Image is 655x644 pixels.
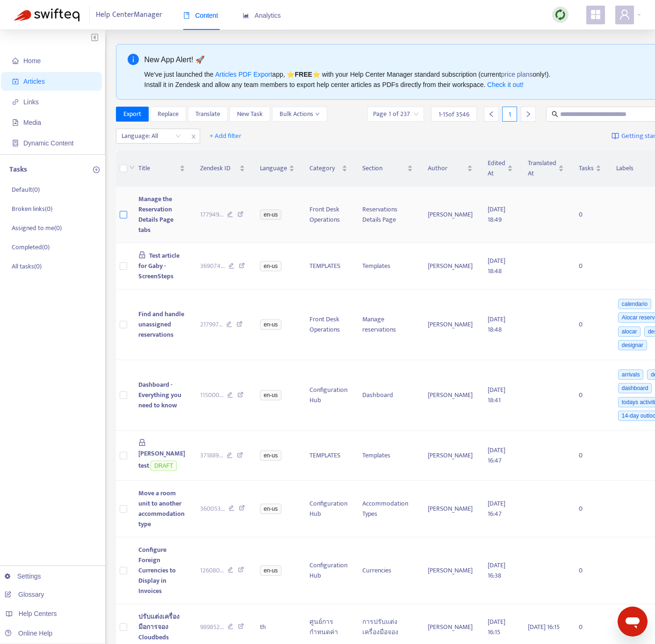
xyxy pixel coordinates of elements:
span: user [619,9,630,20]
span: lock [138,439,146,446]
span: container [12,140,19,146]
span: Dynamic Content [23,139,73,147]
span: en-us [260,210,281,220]
button: Translate [188,107,228,122]
span: 360053 ... [200,504,225,514]
th: Translated At [520,151,571,187]
td: 0 [571,243,609,289]
td: TEMPLATES [302,243,355,289]
span: Content [183,12,218,19]
td: 0 [571,431,609,481]
span: [DATE] 18:49 [488,204,505,225]
span: 177949 ... [200,210,223,220]
span: en-us [260,450,281,461]
span: Tasks [579,163,594,174]
span: [DATE] 18:48 [488,255,505,276]
span: alocar [618,326,641,337]
span: appstore [590,9,601,20]
span: 115000 ... [200,390,223,400]
img: image-link [612,132,619,140]
span: info-circle [128,54,139,65]
span: file-image [12,119,19,126]
p: Tasks [9,164,27,175]
span: Home [23,57,41,65]
div: 1 [502,107,517,122]
span: dashboard [618,383,652,393]
td: Currencies [355,537,420,604]
span: Title [138,163,178,174]
a: price plans [501,71,533,78]
a: Articles PDF Export [215,71,272,78]
span: Author [428,163,465,174]
td: Front Desk Operations [302,289,355,360]
td: 0 [571,187,609,243]
span: 217997 ... [200,319,223,330]
span: en-us [260,319,281,330]
span: en-us [260,261,281,271]
span: home [12,58,19,64]
span: Analytics [243,12,281,19]
td: 0 [571,360,609,431]
a: Settings [5,572,41,580]
td: Configuration Hub [302,537,355,604]
span: lock [138,251,146,259]
span: Section [362,163,405,174]
td: 0 [571,537,609,604]
td: Templates [355,431,420,481]
p: Default ( 0 ) [12,185,40,195]
span: calendario [618,299,651,309]
span: Language [260,163,287,174]
td: Dashboard [355,360,420,431]
span: Configure Foreign Currencies to Display in Invoices [138,544,176,596]
span: 369074 ... [200,261,225,271]
th: Tasks [571,151,609,187]
span: [DATE] 18:48 [488,314,505,335]
span: [DATE] 16:47 [488,498,505,519]
td: Accommodation Types [355,481,420,537]
td: 0 [571,481,609,537]
span: area-chart [243,12,249,19]
button: Export [116,107,149,122]
span: + Add filter [209,130,242,142]
span: plus-circle [93,166,100,173]
span: Bulk Actions [280,109,320,119]
span: 126080 ... [200,565,224,576]
span: Translated At [528,158,556,179]
th: Section [355,151,420,187]
span: Export [123,109,141,119]
span: [DATE] 16:47 [488,445,505,466]
span: down [129,165,135,170]
span: Zendesk ID [200,163,238,174]
th: Zendesk ID [193,151,253,187]
span: Edited At [488,158,505,179]
td: Configuration Hub [302,360,355,431]
span: Dashboard - Everything you need to know [138,379,181,411]
span: [DATE] 18:41 [488,384,505,405]
p: Assigned to me ( 0 ) [12,223,62,233]
span: Articles [23,78,45,85]
td: [PERSON_NAME] [420,187,480,243]
td: [PERSON_NAME] [420,537,480,604]
td: Configuration Hub [302,481,355,537]
span: [DATE] 16:15 [528,622,560,632]
span: search [552,111,558,117]
iframe: Button to launch messaging window [618,607,648,637]
b: FREE [295,71,312,78]
span: 1 - 15 of 3546 [439,109,469,119]
span: [DATE] 16:38 [488,560,505,581]
th: Category [302,151,355,187]
a: Online Help [5,630,52,637]
span: Find and handle unassigned reservations [138,309,184,340]
span: 371889 ... [200,450,223,461]
td: [PERSON_NAME] [420,243,480,289]
span: Move a room unit to another accommodation type [138,488,185,529]
span: [DATE] 16:15 [488,616,505,637]
img: Swifteq [14,8,79,22]
td: [PERSON_NAME] [420,481,480,537]
span: DRAFT [151,461,177,471]
img: sync.dc5367851b00ba804db3.png [554,9,566,21]
span: en-us [260,504,281,514]
span: Category [310,163,340,174]
p: All tasks ( 0 ) [12,261,42,271]
td: Manage reservations [355,289,420,360]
